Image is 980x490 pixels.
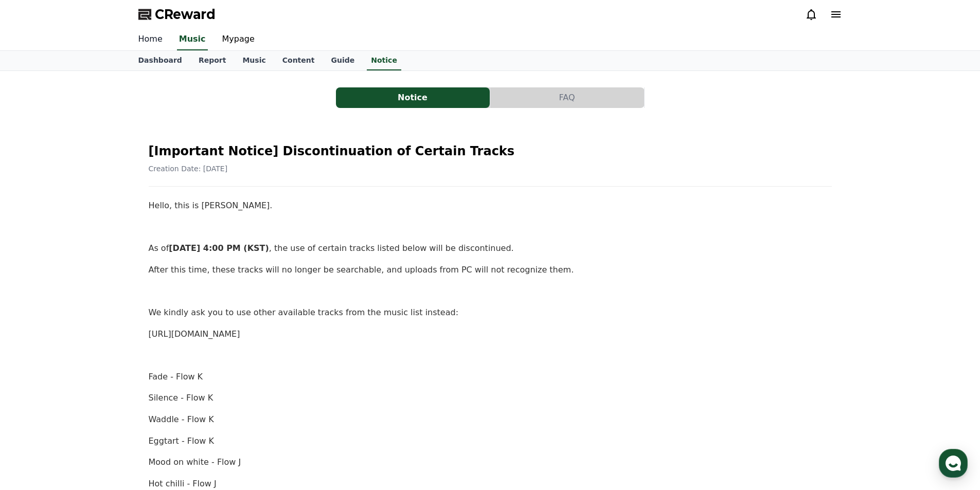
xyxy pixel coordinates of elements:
[26,341,44,350] span: Home
[3,326,68,352] a: Home
[274,51,323,70] a: Content
[152,341,177,350] span: Settings
[169,243,269,253] strong: [DATE] 4:00 PM (KST)
[234,51,274,70] a: Music
[149,263,832,277] p: After this time, these tracks will no longer be searchable, and uploads from PC will not recogniz...
[336,87,490,108] a: Notice
[367,51,401,70] a: Notice
[85,342,116,350] span: Messages
[68,326,133,352] a: Messages
[149,143,832,159] h2: [Important Notice] Discontinuation of Certain Tracks
[149,165,228,173] span: Creation Date: [DATE]
[149,199,832,212] p: Hello, this is [PERSON_NAME].
[133,326,198,352] a: Settings
[190,51,235,70] a: Report
[130,51,190,70] a: Dashboard
[149,391,832,405] p: Silence - Flow K
[149,413,832,426] p: Waddle - Flow K
[149,242,832,255] p: As of , the use of certain tracks listed below will be discontinued.
[490,87,644,108] button: FAQ
[336,87,490,108] button: Notice
[149,370,832,384] p: Fade - Flow K
[149,329,240,339] a: [URL][DOMAIN_NAME]
[177,29,208,50] a: Music
[155,6,216,23] span: CReward
[149,434,832,448] p: Eggtart - Flow K
[130,29,171,50] a: Home
[323,51,363,70] a: Guide
[138,6,216,23] a: CReward
[214,29,263,50] a: Mypage
[149,456,832,469] p: Mood on white - Flow J
[149,306,832,319] p: We kindly ask you to use other available tracks from the music list instead:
